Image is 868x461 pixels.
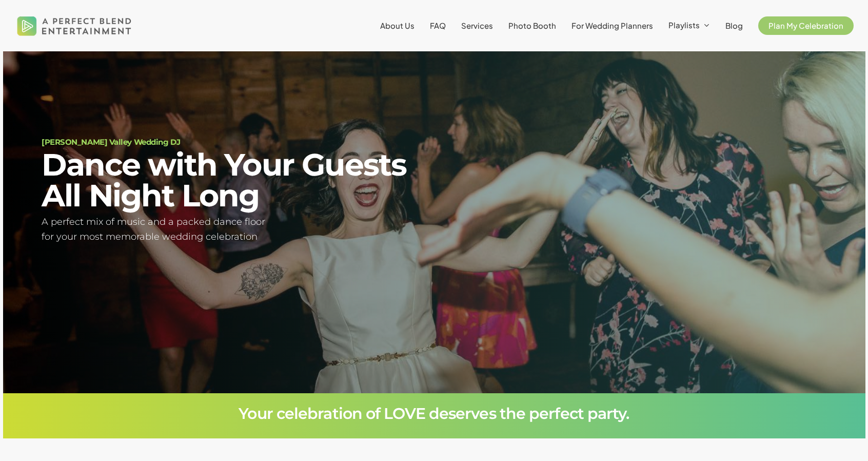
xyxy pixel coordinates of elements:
[42,406,826,421] h3: Your celebration of LOVE deserves the perfect party.
[461,21,493,30] span: Services
[380,21,415,30] span: About Us
[668,21,710,30] a: Playlists
[508,21,556,30] span: Photo Booth
[42,138,421,146] h1: [PERSON_NAME] Valley Wedding DJ
[668,20,700,30] span: Playlists
[430,21,446,30] span: FAQ
[42,149,421,211] h2: Dance with Your Guests All Night Long
[430,22,446,30] a: FAQ
[461,22,493,30] a: Services
[42,215,421,244] h5: A perfect mix of music and a packed dance floor for your most memorable wedding celebration
[380,22,415,30] a: About Us
[571,21,653,30] span: For Wedding Planners
[571,22,653,30] a: For Wedding Planners
[758,22,854,30] a: Plan My Celebration
[768,21,843,30] span: Plan My Celebration
[508,22,556,30] a: Photo Booth
[14,7,134,44] img: A Perfect Blend Entertainment
[725,22,743,30] a: Blog
[725,21,743,30] span: Blog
